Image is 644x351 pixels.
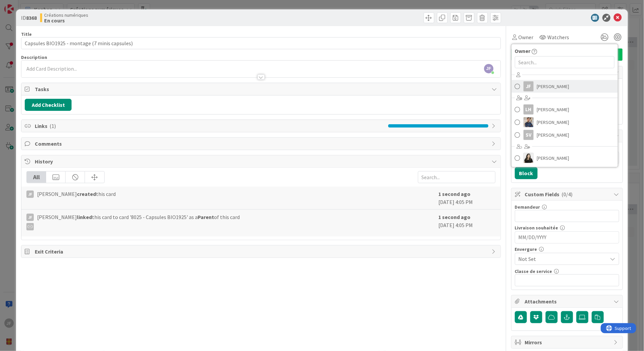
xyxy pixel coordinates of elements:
span: Custom Fields [525,190,611,198]
div: Livraison souhaitée [515,225,619,230]
b: 1 second ago [439,191,471,197]
span: Mirrors [525,338,611,346]
img: MW [524,117,534,127]
span: [PERSON_NAME] [537,130,569,140]
span: [PERSON_NAME] [537,117,569,127]
img: GB [524,153,534,163]
button: Add Checklist [25,99,72,111]
span: Description [21,54,47,60]
span: Owner [515,47,531,55]
span: JF [484,64,494,73]
span: [PERSON_NAME] this card [37,190,116,198]
span: [PERSON_NAME] [537,81,569,91]
span: ID [21,14,37,22]
b: linked [77,214,92,220]
span: Exit Criteria [35,248,489,256]
input: MM/DD/YYYY [519,232,616,243]
span: Comments [35,140,489,148]
span: [PERSON_NAME] [537,104,569,115]
div: [DATE] 4:05 PM [439,213,496,233]
a: MW[PERSON_NAME] [512,116,618,129]
span: Owner [519,33,534,41]
span: ( 1 ) [49,123,56,129]
span: Not Set [519,254,604,264]
div: JF [26,191,34,198]
span: Tasks [35,85,489,93]
span: [PERSON_NAME] this card to card '8025 - Capsules BIO1925' as a of this card [37,213,240,230]
span: Attachments [525,297,611,305]
label: Classe de service [515,268,552,274]
span: Watchers [548,33,569,41]
div: LH [524,104,534,115]
div: JF [26,214,34,221]
input: type card name here... [21,37,501,49]
a: JF[PERSON_NAME] [512,80,618,93]
div: JF [524,81,534,91]
label: Title [21,31,32,37]
label: Demandeur [515,204,540,210]
span: ( 0/4 ) [562,191,573,198]
input: Search... [418,171,496,183]
b: 1 second ago [439,214,471,220]
span: [PERSON_NAME] [537,153,569,163]
span: History [35,157,489,165]
div: All [27,171,46,183]
span: Support [14,1,30,9]
div: SV [524,130,534,140]
a: LH[PERSON_NAME] [512,103,618,116]
b: 8368 [26,14,37,21]
b: created [77,191,96,197]
b: Parent [198,214,214,220]
input: Search... [515,56,615,68]
a: GB[PERSON_NAME] [512,152,618,164]
div: Envergure [515,247,619,252]
span: Créations numériques [44,12,88,18]
div: [DATE] 4:05 PM [439,190,496,206]
span: Links [35,122,385,130]
b: En cours [44,18,88,23]
button: Block [515,167,538,179]
a: SV[PERSON_NAME] [512,129,618,141]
